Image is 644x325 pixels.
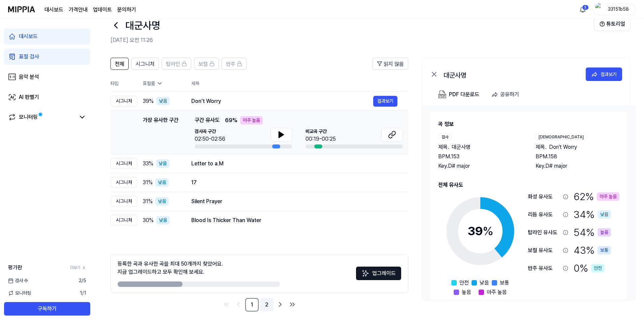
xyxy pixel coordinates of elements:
span: 전체 [115,60,124,68]
button: 읽지 않음 [373,58,408,70]
div: 낮음 [156,216,170,224]
button: 보컬 [194,58,219,70]
div: AI 판별기 [19,93,39,101]
div: 시그니처 [110,215,137,225]
a: 더보기 [70,265,86,271]
div: 낮음 [155,178,169,187]
div: 표절률 [143,80,181,87]
button: PDF 다운로드 [437,88,481,101]
button: 결과보기 [586,67,622,81]
div: 대시보드 [19,32,38,40]
div: 대군사명 [444,70,578,78]
a: 1 [245,298,259,312]
div: 표절 검사 [19,53,39,61]
div: 가장 유사한 구간 [143,116,179,148]
h2: 전체 유사도 [438,181,619,189]
span: 31 % [143,179,153,187]
div: 안전 [591,264,605,272]
div: 결과보기 [601,71,617,78]
div: BPM. 158 [536,153,619,161]
div: 아주 높음 [240,116,263,125]
button: 탑라인 [162,58,191,70]
div: 43 % [574,243,611,258]
th: 제목 [191,75,408,91]
span: 아주 높음 [487,288,507,296]
div: 시그니처 [110,158,137,169]
span: 비교곡 구간 [305,128,336,135]
button: 튜토리얼 [594,17,631,31]
img: PDF Download [438,90,446,99]
div: 높음 [598,228,611,237]
a: Go to first page [221,299,232,310]
a: 대시보드 [44,6,63,14]
div: 17 [191,179,397,187]
span: % [483,224,493,238]
button: 업그레이드 [356,267,401,280]
span: 탑라인 [166,60,180,68]
span: 31 % [143,197,153,206]
span: Don't Worry [549,143,577,151]
div: 34 % [574,207,611,222]
a: 모니터링 [8,113,75,121]
button: profile33151b58 [593,4,636,15]
a: 가격안내 [69,6,88,14]
div: Don't Worry [191,97,373,105]
div: 등록한 곡과 유사한 곡을 최대 50개까지 찾았어요. 지금 업그레이드하고 모두 확인해 보세요. [118,260,223,276]
a: 표절 검사 [4,49,90,65]
div: 공유하기 [500,90,519,99]
span: 구간 유사도 [195,116,220,125]
span: 69 % [225,116,237,125]
span: 검사 수 [8,277,28,284]
span: 평가판 [8,264,22,272]
a: Go to next page [275,299,286,310]
div: 낮음 [156,97,170,105]
span: 시그니처 [136,60,155,68]
button: 반주 [222,58,247,70]
div: 낮음 [156,159,169,168]
img: Sparkles [361,269,369,277]
a: 2 [260,298,273,312]
button: 결과보기 [373,96,397,107]
button: 전체 [110,58,129,70]
div: Blood Is Thicker Than Water [191,216,397,224]
div: 낮음 [598,210,611,219]
a: AI 판별기 [4,89,90,105]
div: 모니터링 [19,113,38,121]
div: 62 % [574,189,619,204]
span: 낮음 [480,279,489,287]
span: 보컬 [198,60,208,68]
span: 모니터링 [8,290,31,297]
div: 화성 유사도 [528,193,560,201]
div: 02:50-02:56 [195,135,225,143]
button: 알림2 [577,4,588,15]
div: 시그니처 [110,96,137,106]
div: PDF 다운로드 [449,90,479,99]
nav: pagination [110,298,408,312]
a: Go to previous page [233,299,244,310]
div: 시그니처 [110,196,137,207]
div: Key. D# major [536,162,619,170]
a: 대시보드 [4,28,90,45]
a: 문의하기 [117,6,136,14]
button: 공유하기 [489,88,524,101]
span: 제목 . [536,143,546,151]
span: 안전 [459,279,469,287]
button: 구독하기 [4,302,90,316]
div: 시그니처 [110,177,137,188]
span: 2 / 5 [79,277,86,284]
a: 곡 정보검사제목.대군사명BPM.153Key.D# major[DEMOGRAPHIC_DATA]제목.Don't WorryBPM.158Key.D# major전체 유사도39%안전낮음보... [422,105,636,300]
span: 보통 [500,279,509,287]
div: 음악 분석 [19,73,39,81]
div: 아주 높음 [597,192,619,201]
h2: 곡 정보 [438,120,619,128]
div: 39 [468,222,493,240]
div: BPM. 153 [438,153,522,161]
div: Silent Prayer [191,197,397,206]
img: Help [600,21,605,27]
h2: [DATE] 오전 11:26 [110,36,594,44]
div: 33151b58 [605,5,632,13]
span: 반주 [226,60,235,68]
span: 대군사명 [452,143,471,151]
span: 제목 . [438,143,449,151]
div: 검사 [438,134,452,140]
